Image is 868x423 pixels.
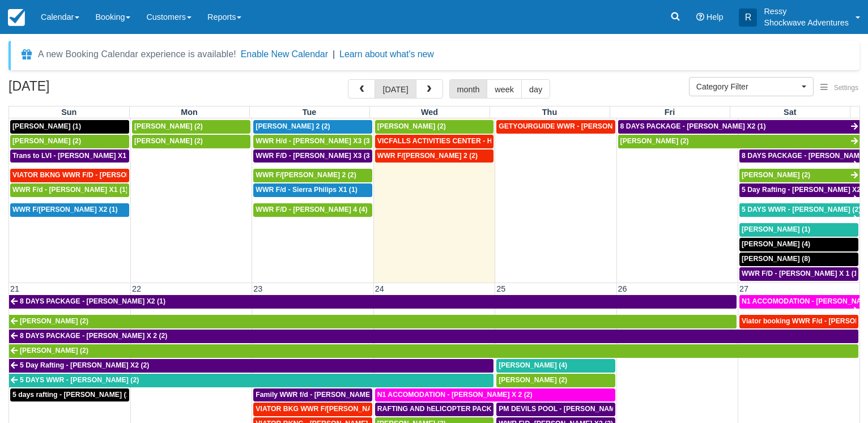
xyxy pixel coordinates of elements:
[707,12,724,22] span: Help
[377,152,478,160] span: WWR F/[PERSON_NAME] 2 (2)
[134,137,203,145] span: [PERSON_NAME] (2)
[253,388,372,402] a: Family WWR f/d - [PERSON_NAME] X 4 (4)
[739,149,860,163] a: 8 DAYS PACKAGE - [PERSON_NAME] X 2 (2)
[739,267,858,281] a: WWR F/D - [PERSON_NAME] X 1 (1)
[181,108,198,117] span: Mon
[20,317,88,325] span: [PERSON_NAME] (2)
[12,391,132,399] span: 5 days rafting - [PERSON_NAME] (1)
[499,405,644,413] span: PM DEVILS POOL - [PERSON_NAME] X 2 (2)
[303,108,317,117] span: Tue
[739,223,858,237] a: [PERSON_NAME] (1)
[252,284,263,293] span: 23
[9,284,20,293] span: 21
[739,8,757,27] div: R
[375,403,493,416] a: RAFTING AND hELICOPTER PACKAGE - [PERSON_NAME] X1 (1)
[256,391,395,399] span: Family WWR f/d - [PERSON_NAME] X 4 (4)
[253,203,372,217] a: WWR F/D - [PERSON_NAME] 4 (4)
[739,169,860,182] a: [PERSON_NAME] (2)
[12,206,118,213] span: WWR F/[PERSON_NAME] X2 (1)
[9,330,858,343] a: 8 DAYS PACKAGE - [PERSON_NAME] X 2 (2)
[496,374,615,387] a: [PERSON_NAME] (2)
[499,122,662,130] span: GETYOURGUIDE WWR - [PERSON_NAME] X 9 (9)
[9,344,858,358] a: [PERSON_NAME] (2)
[375,149,493,163] a: WWR F/[PERSON_NAME] 2 (2)
[256,171,356,179] span: WWR F/[PERSON_NAME] 2 (2)
[20,332,167,340] span: 8 DAYS PACKAGE - [PERSON_NAME] X 2 (2)
[496,359,615,373] a: [PERSON_NAME] (4)
[739,315,858,328] a: Viator booking WWR F/d - [PERSON_NAME] 3 (3)
[742,270,860,277] span: WWR F/D - [PERSON_NAME] X 1 (1)
[9,359,493,373] a: 5 Day Rafting - [PERSON_NAME] X2 (2)
[333,49,335,59] span: |
[12,171,181,179] span: VIATOR BKNG WWR F/D - [PERSON_NAME] X 1 (1)
[10,135,129,148] a: [PERSON_NAME] (2)
[339,49,434,59] a: Learn about what's new
[10,120,129,134] a: [PERSON_NAME] (1)
[739,295,860,309] a: N1 ACCOMODATION - [PERSON_NAME] X 2 (2)
[9,295,737,309] a: 8 DAYS PACKAGE - [PERSON_NAME] X2 (1)
[739,238,858,251] a: [PERSON_NAME] (4)
[10,183,129,197] a: WWR F/d - [PERSON_NAME] X1 (1)
[256,405,461,413] span: VIATOR BKG WWR F/[PERSON_NAME] [PERSON_NAME] 2 (2)
[375,388,615,402] a: N1 ACCOMODATION - [PERSON_NAME] X 2 (2)
[496,403,615,416] a: PM DEVILS POOL - [PERSON_NAME] X 2 (2)
[12,137,81,145] span: [PERSON_NAME] (2)
[253,183,372,197] a: WWR F/d - Sierra Philips X1 (1)
[9,374,493,387] a: 5 DAYS WWR - [PERSON_NAME] (2)
[620,122,766,130] span: 8 DAYS PACKAGE - [PERSON_NAME] X2 (1)
[742,240,810,248] span: [PERSON_NAME] (4)
[10,203,129,217] a: WWR F/[PERSON_NAME] X2 (1)
[375,120,493,134] a: [PERSON_NAME] (2)
[499,361,567,369] span: [PERSON_NAME] (4)
[620,137,689,145] span: [PERSON_NAME] (2)
[256,137,372,145] span: WWR H/d - [PERSON_NAME] X3 (3)
[10,149,129,163] a: Trans to LVI - [PERSON_NAME] X1 (1)
[689,77,814,96] button: Category Filter
[132,120,250,134] a: [PERSON_NAME] (2)
[738,284,750,293] span: 27
[742,206,861,213] span: 5 DAYS WWR - [PERSON_NAME] (2)
[256,186,357,194] span: WWR F/d - Sierra Philips X1 (1)
[814,80,865,96] button: Settings
[377,137,617,145] span: VICFALLS ACTIVITIES CENTER - HELICOPTER -[PERSON_NAME] X 4 (4)
[618,120,860,134] a: 8 DAYS PACKAGE - [PERSON_NAME] X2 (1)
[8,9,25,26] img: checkfront-main-nav-mini-logo.png
[10,169,129,182] a: VIATOR BKNG WWR F/D - [PERSON_NAME] X 1 (1)
[253,120,372,134] a: [PERSON_NAME] 2 (2)
[132,135,250,148] a: [PERSON_NAME] (2)
[834,84,858,92] span: Settings
[10,388,129,402] a: 5 days rafting - [PERSON_NAME] (1)
[495,284,507,293] span: 25
[764,17,849,28] p: Shockwave Adventures
[739,253,858,266] a: [PERSON_NAME] (8)
[9,315,737,328] a: [PERSON_NAME] (2)
[696,13,704,21] i: Help
[253,169,372,182] a: WWR F/[PERSON_NAME] 2 (2)
[61,108,76,117] span: Sun
[253,135,372,148] a: WWR H/d - [PERSON_NAME] X3 (3)
[374,284,385,293] span: 24
[12,152,137,160] span: Trans to LVI - [PERSON_NAME] X1 (1)
[375,79,416,99] button: [DATE]
[377,405,592,413] span: RAFTING AND hELICOPTER PACKAGE - [PERSON_NAME] X1 (1)
[742,255,810,263] span: [PERSON_NAME] (8)
[784,108,796,117] span: Sat
[241,49,328,60] button: Enable New Calendar
[764,6,849,17] p: Ressy
[449,79,488,99] button: month
[20,297,165,305] span: 8 DAYS PACKAGE - [PERSON_NAME] X2 (1)
[20,361,149,369] span: 5 Day Rafting - [PERSON_NAME] X2 (2)
[742,225,810,233] span: [PERSON_NAME] (1)
[542,108,557,117] span: Thu
[521,79,550,99] button: day
[618,135,860,148] a: [PERSON_NAME] (2)
[253,403,372,416] a: VIATOR BKG WWR F/[PERSON_NAME] [PERSON_NAME] 2 (2)
[487,79,522,99] button: week
[617,284,628,293] span: 26
[377,122,446,130] span: [PERSON_NAME] (2)
[253,149,372,163] a: WWR F/D - [PERSON_NAME] X3 (3)
[496,120,615,134] a: GETYOURGUIDE WWR - [PERSON_NAME] X 9 (9)
[256,152,372,160] span: WWR F/D - [PERSON_NAME] X3 (3)
[665,108,675,117] span: Fri
[12,186,128,194] span: WWR F/d - [PERSON_NAME] X1 (1)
